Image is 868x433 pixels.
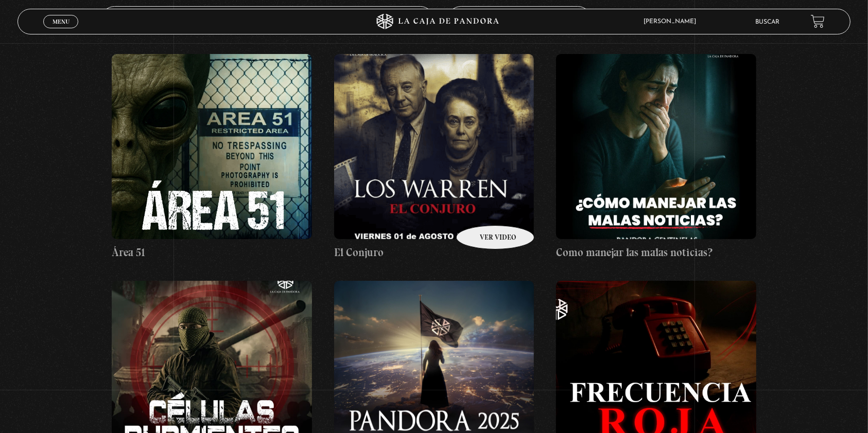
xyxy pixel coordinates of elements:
a: Buscar [756,19,780,25]
h4: Como manejar las malas noticias? [556,244,756,261]
span: Menu [53,19,70,25]
span: Cerrar [49,27,73,34]
a: El Conjuro [334,54,534,261]
a: View your shopping cart [811,14,825,28]
h4: Área 51 [112,244,311,261]
span: [PERSON_NAME] [638,19,706,25]
a: Como manejar las malas noticias? [556,54,756,261]
h4: El Conjuro [334,244,534,261]
a: Área 51 [112,54,311,261]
